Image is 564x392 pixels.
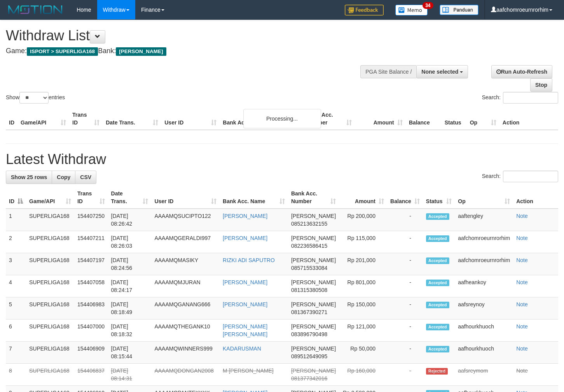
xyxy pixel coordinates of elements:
td: [DATE] 08:24:17 [108,275,152,297]
td: 3 [6,253,26,275]
label: Search: [482,171,558,182]
th: Trans ID: activate to sort column ascending [74,187,108,209]
td: aafhourkhuoch [455,342,513,364]
span: [PERSON_NAME] [291,301,336,307]
span: Rejected [426,368,448,375]
span: 34 [423,2,433,9]
td: 154406983 [74,297,108,319]
td: Rp 115,000 [339,231,387,253]
a: Note [516,368,528,374]
td: 8 [6,364,26,386]
a: Note [516,235,528,241]
th: Bank Acc. Number [304,108,354,130]
span: Copy 085213632155 to clipboard [291,221,327,227]
td: 154407058 [74,275,108,297]
td: Rp 50,000 [339,342,387,364]
td: 154407000 [74,319,108,342]
th: ID [6,108,17,130]
a: Note [516,257,528,263]
td: 154407197 [74,253,108,275]
th: Action [499,108,558,130]
span: Show 25 rows [11,174,47,180]
th: Bank Acc. Name [220,108,304,130]
h1: Withdraw List [6,28,368,43]
a: [PERSON_NAME] [223,235,267,241]
th: Bank Acc. Number: activate to sort column ascending [288,187,339,209]
a: Copy [52,171,75,184]
a: [PERSON_NAME] [PERSON_NAME] [223,323,267,337]
a: [PERSON_NAME] [223,301,267,307]
td: 6 [6,319,26,342]
span: Accepted [426,257,449,264]
td: [DATE] 08:26:42 [108,209,152,231]
label: Search: [482,92,558,104]
a: Note [516,345,528,352]
select: Showentries [19,92,49,104]
td: SUPERLIGA168 [26,342,74,364]
h4: Game: Bank: [6,47,368,55]
td: aafhourkhuoch [455,319,513,342]
span: [PERSON_NAME] [291,368,336,374]
span: Copy 081377342016 to clipboard [291,375,327,382]
th: Action [513,187,558,209]
span: Copy 081367390271 to clipboard [291,309,327,315]
a: [PERSON_NAME] [223,279,267,285]
th: Amount [355,108,406,130]
h1: Latest Withdraw [6,152,558,167]
td: Rp 200,000 [339,209,387,231]
td: [DATE] 08:26:03 [108,231,152,253]
td: 5 [6,297,26,319]
td: 4 [6,275,26,297]
a: KADARUSMAN [223,345,261,352]
td: Rp 150,000 [339,297,387,319]
span: [PERSON_NAME] [291,235,336,241]
span: [PERSON_NAME] [291,279,336,285]
th: Amount: activate to sort column ascending [339,187,387,209]
th: Op [467,108,499,130]
td: Rp 801,000 [339,275,387,297]
th: User ID: activate to sort column ascending [151,187,220,209]
a: Note [516,301,528,307]
td: aafsreymom [455,364,513,386]
td: 1 [6,209,26,231]
td: - [387,342,423,364]
th: Status: activate to sort column ascending [423,187,455,209]
span: ISPORT > SUPERLIGA168 [27,47,98,56]
th: Game/API: activate to sort column ascending [26,187,74,209]
td: 154406909 [74,342,108,364]
span: [PERSON_NAME] [291,213,336,219]
label: Show entries [6,92,65,104]
td: [DATE] 08:18:32 [108,319,152,342]
td: AAAAMQMJURAN [151,275,220,297]
img: Button%20Memo.svg [395,5,428,16]
a: Note [516,213,528,219]
td: SUPERLIGA168 [26,231,74,253]
td: Rp 201,000 [339,253,387,275]
span: Accepted [426,302,449,308]
th: Bank Acc. Name: activate to sort column ascending [220,187,288,209]
a: Show 25 rows [6,171,52,184]
td: AAAAMQDONGAN2008 [151,364,220,386]
th: Status [442,108,467,130]
td: - [387,209,423,231]
span: [PERSON_NAME] [291,323,336,330]
a: Run Auto-Refresh [491,65,552,78]
td: [DATE] 08:18:49 [108,297,152,319]
td: aafsreynoy [455,297,513,319]
a: RIZKI ADI SAPUTRO [223,257,275,263]
span: CSV [80,174,91,180]
span: Accepted [426,346,449,352]
th: Date Trans.: activate to sort column ascending [108,187,152,209]
td: SUPERLIGA168 [26,275,74,297]
img: MOTION_logo.png [6,4,65,16]
a: M [PERSON_NAME] [223,368,274,374]
td: - [387,364,423,386]
div: PGA Site Balance / [360,65,416,78]
td: AAAAMQSUCIPTO122 [151,209,220,231]
td: - [387,319,423,342]
span: [PERSON_NAME] [291,257,336,263]
td: 154406837 [74,364,108,386]
td: SUPERLIGA168 [26,253,74,275]
td: - [387,297,423,319]
td: 2 [6,231,26,253]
